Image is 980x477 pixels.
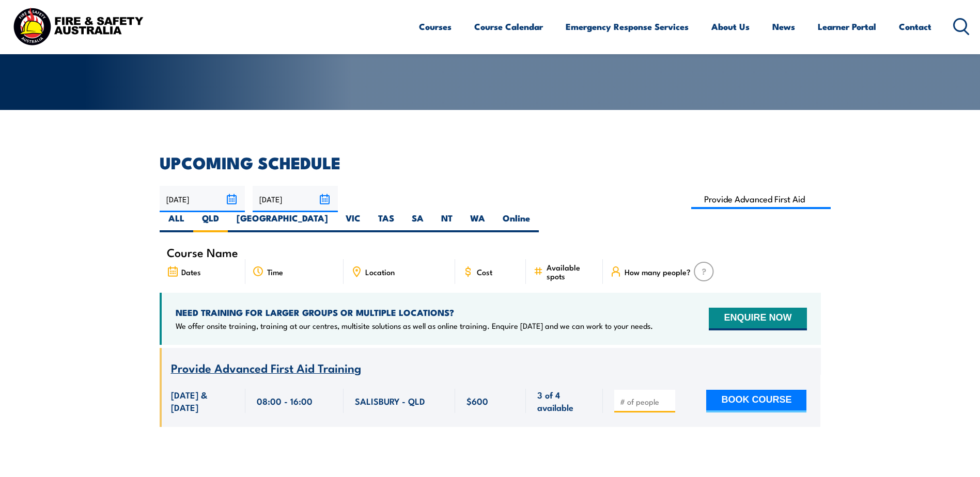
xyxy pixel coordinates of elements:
button: BOOK COURSE [706,390,806,412]
span: Provide Advanced First Aid Training [171,359,361,376]
span: 08:00 - 16:00 [257,395,313,407]
label: QLD [193,212,228,232]
h4: NEED TRAINING FOR LARGER GROUPS OR MULTIPLE LOCATIONS? [176,307,653,318]
label: VIC [337,212,369,232]
label: Online [494,212,539,232]
span: Course Name [167,248,238,257]
input: Search Course [691,189,831,209]
input: # of people [620,396,672,407]
a: Courses [419,13,452,40]
a: Emergency Response Services [566,13,689,40]
span: Time [267,267,283,276]
a: News [772,13,795,40]
a: About Us [711,13,750,40]
span: Dates [181,267,201,276]
p: We offer onsite training, training at our centres, multisite solutions as well as online training... [176,321,653,331]
a: Provide Advanced First Aid Training [171,362,361,375]
span: 3 of 4 available [537,389,592,413]
span: [DATE] & [DATE] [171,389,234,413]
label: ALL [160,212,193,232]
a: Contact [899,13,931,40]
span: SALISBURY - QLD [355,395,425,407]
span: Location [365,267,395,276]
span: $600 [466,395,488,407]
input: To date [253,186,338,212]
a: Course Calendar [474,13,543,40]
span: Available spots [547,263,596,280]
span: Cost [477,267,492,276]
span: How many people? [625,267,691,276]
a: Learner Portal [818,13,876,40]
h2: UPCOMING SCHEDULE [160,155,821,169]
label: TAS [369,212,403,232]
input: From date [160,186,245,212]
label: WA [461,212,494,232]
button: ENQUIRE NOW [709,308,806,330]
label: NT [432,212,461,232]
label: SA [403,212,432,232]
label: [GEOGRAPHIC_DATA] [228,212,337,232]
